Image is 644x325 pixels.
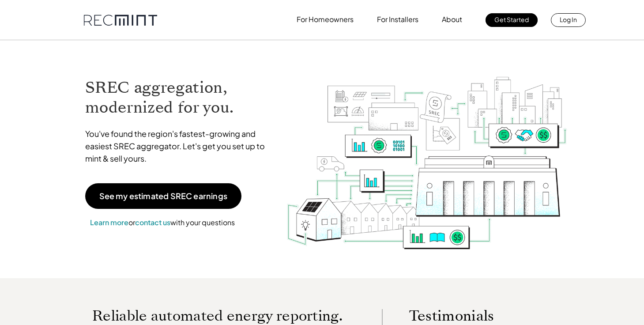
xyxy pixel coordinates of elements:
[377,13,418,26] p: For Installers
[494,13,529,26] p: Get Started
[297,13,354,26] p: For Homeowners
[85,128,273,165] p: You've found the region's fastest-growing and easiest SREC aggregator. Let's get you set up to mi...
[85,183,241,209] a: See my estimated SREC earnings
[85,78,273,117] h1: SREC aggregation, modernized for you.
[551,13,586,27] a: Log In
[486,13,538,27] a: Get Started
[99,192,227,200] p: See my estimated SREC earnings
[90,218,128,227] a: Learn more
[92,309,355,322] p: Reliable automated energy reporting.
[409,309,541,322] p: Testimonials
[135,218,170,227] a: contact us
[442,13,462,26] p: About
[85,217,240,228] p: or with your questions
[286,53,568,252] img: RECmint value cycle
[560,13,577,26] p: Log In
